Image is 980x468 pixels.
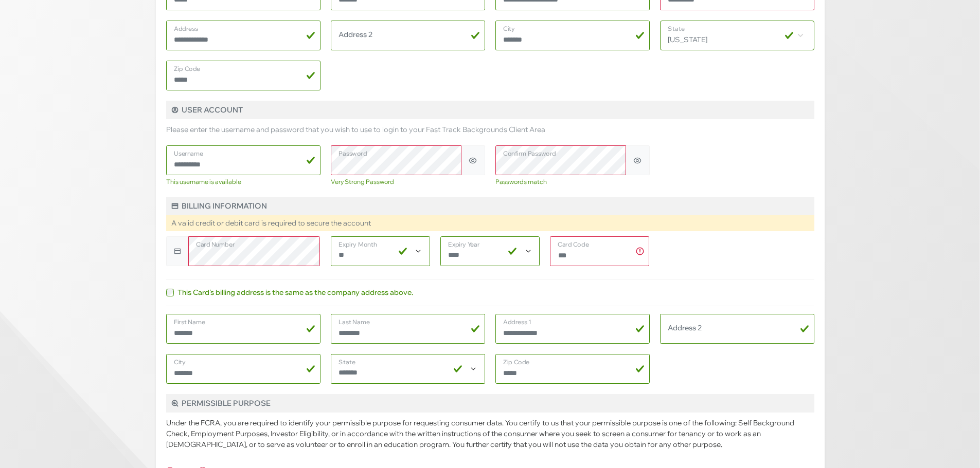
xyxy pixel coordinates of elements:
div: This username is available [166,177,320,186]
label: This Card's billing address is the same as the company address above. [177,287,413,298]
div: A valid credit or debit card is required to secure the account [166,215,814,231]
span: North Carolina [661,21,814,49]
h5: Permissible Purpose [166,394,814,413]
h5: User Account [166,101,814,119]
div: Very Strong Password [331,177,485,186]
select: State [331,354,485,384]
p: Please enter the username and password that you wish to use to login to your Fast Track Backgroun... [166,124,814,135]
h5: Billing Information [166,197,814,215]
div: Passwords match [495,177,650,186]
span: Under the FCRA, you are required to identify your permissible purpose for requesting consumer dat... [166,418,794,449]
span: North Carolina [660,21,814,50]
